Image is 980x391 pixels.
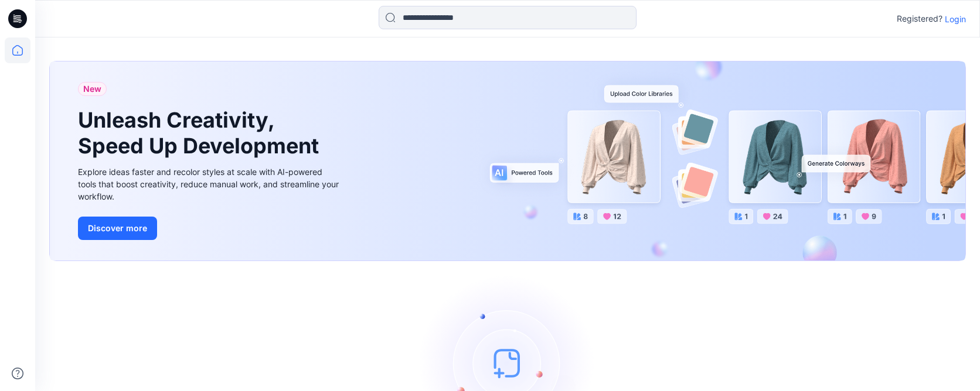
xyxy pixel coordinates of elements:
[78,217,342,240] a: Discover more
[78,166,342,203] div: Explore ideas faster and recolor styles at scale with AI-powered tools that boost creativity, red...
[78,108,324,158] h1: Unleash Creativity, Speed Up Development
[78,217,157,240] button: Discover more
[83,82,101,96] span: New
[897,12,942,26] p: Registered?
[945,13,966,25] p: Login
